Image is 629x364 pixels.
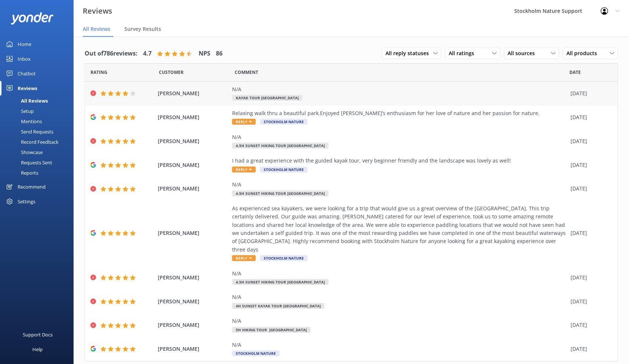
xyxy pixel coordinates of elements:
[4,157,52,168] div: Requests Sent
[158,89,229,97] span: [PERSON_NAME]
[199,49,210,58] h4: NPS
[232,190,328,196] span: 4.5h Sunset Hiking Tour [GEOGRAPHIC_DATA]
[4,106,34,116] div: Setup
[90,69,107,76] span: Date
[18,37,31,51] div: Home
[32,342,43,357] div: Help
[232,85,567,93] div: N/A
[235,69,258,76] span: Question
[158,185,229,193] span: [PERSON_NAME]
[4,116,42,126] div: Mentions
[18,194,35,209] div: Settings
[158,297,229,306] span: [PERSON_NAME]
[232,270,567,278] div: N/A
[232,317,567,325] div: N/A
[4,147,43,157] div: Showcase
[571,185,608,193] div: [DATE]
[232,133,567,141] div: N/A
[83,5,112,17] h3: Reviews
[571,321,608,329] div: [DATE]
[83,25,110,33] span: All Reviews
[18,66,36,81] div: Chatbot
[232,279,328,285] span: 4.5h Sunset Hiking Tour [GEOGRAPHIC_DATA]
[232,95,302,101] span: Kayak Tour [GEOGRAPHIC_DATA]
[571,274,608,282] div: [DATE]
[260,167,308,172] span: Stockholm Nature
[4,147,74,157] a: Showcase
[232,303,324,309] span: 4h Sunset Kayak Tour [GEOGRAPHIC_DATA]
[571,113,608,121] div: [DATE]
[4,168,74,178] a: Reports
[158,229,229,237] span: [PERSON_NAME]
[4,126,53,137] div: Send Requests
[232,341,567,349] div: N/A
[158,161,229,169] span: [PERSON_NAME]
[23,327,53,342] div: Support Docs
[11,12,53,24] img: yonder-white-logo.png
[158,113,229,121] span: [PERSON_NAME]
[232,119,256,125] span: Reply
[4,96,48,106] div: All Reviews
[571,161,608,169] div: [DATE]
[232,204,567,254] div: As experienced sea kayakers, we were looking for a trip that would give us a great overview of th...
[18,51,31,66] div: Inbox
[385,49,433,57] span: All reply statuses
[566,49,601,57] span: All products
[4,96,74,106] a: All Reviews
[232,255,256,261] span: Reply
[260,255,308,261] span: Stockholm Nature
[4,157,74,168] a: Requests Sent
[449,49,479,57] span: All ratings
[85,49,138,58] h4: Out of 786 reviews:
[18,179,46,194] div: Recommend
[232,327,310,333] span: 5h Hiking Tour [GEOGRAPHIC_DATA]
[232,181,567,189] div: N/A
[571,229,608,237] div: [DATE]
[232,167,256,172] span: Reply
[232,350,280,356] span: Stockholm Nature
[158,274,229,282] span: [PERSON_NAME]
[4,137,58,147] div: Record Feedback
[571,137,608,145] div: [DATE]
[18,81,37,96] div: Reviews
[143,49,152,58] h4: 4.7
[4,126,74,137] a: Send Requests
[260,119,308,125] span: Stockholm Nature
[508,49,539,57] span: All sources
[232,157,567,165] div: I had a great experience with the guided kayak tour, very beginner friendly and the landscape was...
[4,116,74,126] a: Mentions
[158,321,229,329] span: [PERSON_NAME]
[571,297,608,306] div: [DATE]
[571,345,608,353] div: [DATE]
[232,109,567,117] div: Relaxing walk thru a beautiful park.Enjoyed [PERSON_NAME]’s enthusiasm for her love of nature and...
[124,25,161,33] span: Survey Results
[569,69,581,76] span: Date
[216,49,223,58] h4: 86
[158,345,229,353] span: [PERSON_NAME]
[4,137,74,147] a: Record Feedback
[571,89,608,97] div: [DATE]
[159,69,184,76] span: Date
[4,168,38,178] div: Reports
[232,293,567,301] div: N/A
[4,106,74,116] a: Setup
[158,137,229,145] span: [PERSON_NAME]
[232,143,328,149] span: 4.5h Sunset Hiking Tour [GEOGRAPHIC_DATA]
